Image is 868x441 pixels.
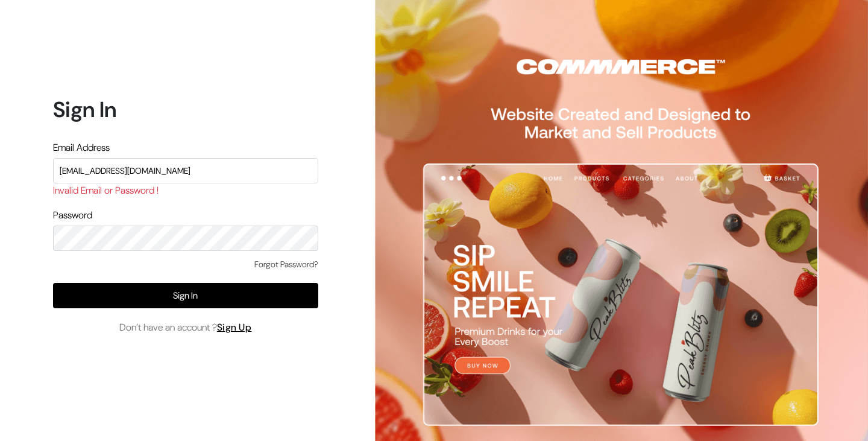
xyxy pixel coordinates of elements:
h1: Sign In [53,97,318,122]
a: Forgot Password? [254,258,318,271]
a: Sign Up [217,321,252,334]
label: Email Address [53,141,110,155]
label: Invalid Email or Password ! [53,183,159,198]
button: Sign In [53,283,318,308]
label: Password [53,208,92,223]
span: Don’t have an account ? [119,320,252,335]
